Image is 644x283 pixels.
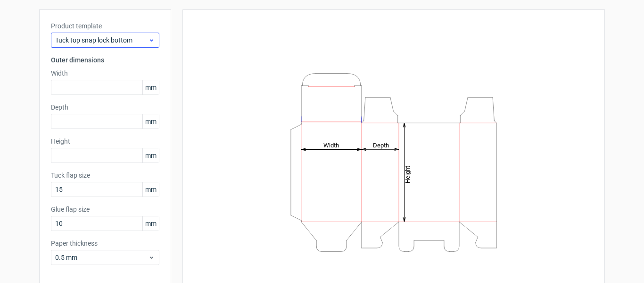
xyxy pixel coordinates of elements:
[142,80,159,94] span: mm
[373,141,389,148] tspan: Depth
[51,21,159,31] label: Product template
[51,69,159,78] label: Width
[55,253,148,262] span: 0.5 mm
[51,171,159,180] label: Tuck flap size
[142,182,159,197] span: mm
[55,35,148,45] span: Tuck top snap lock bottom
[404,165,411,183] tspan: Height
[51,239,159,248] label: Paper thickness
[142,216,159,231] span: mm
[51,137,159,146] label: Height
[51,103,159,112] label: Depth
[51,55,159,65] h3: Outer dimensions
[142,148,159,163] span: mm
[51,205,159,214] label: Glue flap size
[323,141,339,148] tspan: Width
[142,114,159,129] span: mm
